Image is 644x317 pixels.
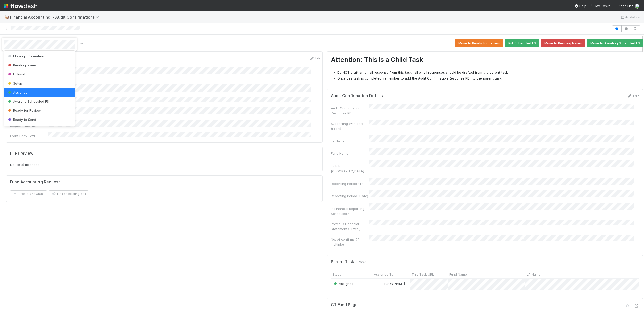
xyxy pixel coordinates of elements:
span: Awaiting Scheduled FS [7,99,49,103]
span: Missing Information [7,54,44,58]
span: Assigned [7,90,28,94]
span: Pending Issues [7,63,37,67]
span: Ready to Send [7,117,36,122]
span: Follow-Up [7,72,29,76]
span: Ready for Review [7,108,41,112]
span: Setup [7,81,22,85]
